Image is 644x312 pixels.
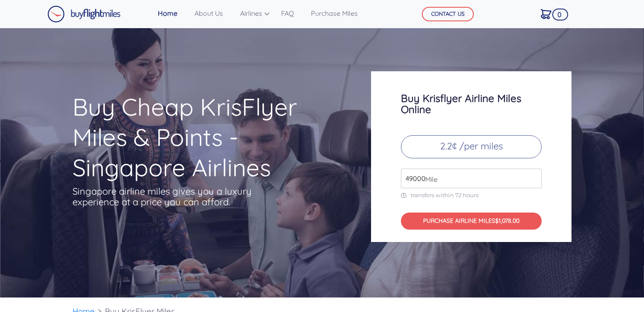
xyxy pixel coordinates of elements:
p: transfers within 72 hours [401,192,542,199]
h1: Buy Cheap KrisFlyer Miles & Points - Singapore Airlines [73,92,338,183]
button: PURCHASE AIRLINE MILES$1,078.00 [401,213,542,230]
a: 0 [537,5,555,23]
p: Singapore airline miles gives you a luxury experience at a price you can afford. [73,186,264,207]
h3: Buy Krisflyer Airline Miles Online [401,93,542,115]
a: Airlines [237,5,267,22]
span: Mile [421,174,438,184]
img: Buy Flight Miles Logo [47,6,121,23]
a: FAQ [278,5,297,22]
a: About Us [191,5,226,22]
a: Purchase Miles [307,5,361,22]
p: 2.2¢ /per miles [401,135,542,158]
img: Cart [541,9,551,19]
span: $1,078.00 [495,217,519,225]
a: Buy Flight Miles Logo [47,3,121,25]
a: Home [154,5,181,22]
span: 0 [552,9,568,20]
button: CONTACT US [422,7,474,21]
